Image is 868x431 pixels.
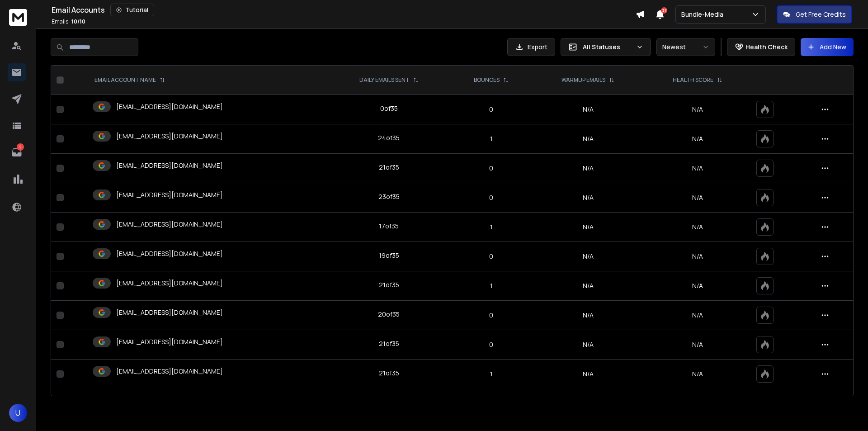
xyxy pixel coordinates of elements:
td: N/A [532,301,644,330]
p: 0 [456,340,527,349]
p: 0 [456,252,527,261]
p: Emails : [52,18,85,25]
p: All Statuses [583,43,632,52]
p: 1 [456,281,527,290]
td: N/A [532,242,644,271]
td: N/A [532,95,644,124]
p: [EMAIL_ADDRESS][DOMAIN_NAME] [116,132,223,141]
p: [EMAIL_ADDRESS][DOMAIN_NAME] [116,337,223,346]
button: Get Free Credits [777,5,852,24]
p: 0 [456,311,527,320]
p: [EMAIL_ADDRESS][DOMAIN_NAME] [116,249,223,258]
p: 1 [456,369,527,379]
p: [EMAIL_ADDRESS][DOMAIN_NAME] [116,190,223,199]
span: 37 [661,7,667,14]
p: N/A [650,252,745,261]
td: N/A [532,271,644,301]
p: N/A [650,281,745,290]
td: N/A [532,360,644,389]
p: BOUNCES [474,76,500,84]
p: Bundle-Media [681,10,727,19]
p: [EMAIL_ADDRESS][DOMAIN_NAME] [116,161,223,170]
p: [EMAIL_ADDRESS][DOMAIN_NAME] [116,102,223,111]
td: N/A [532,183,644,213]
button: U [9,404,27,422]
div: 21 of 35 [379,280,399,289]
div: Email Accounts [52,4,636,16]
p: 2 [17,143,24,151]
p: [EMAIL_ADDRESS][DOMAIN_NAME] [116,308,223,317]
button: Export [507,38,555,56]
p: 1 [456,134,527,143]
p: [EMAIL_ADDRESS][DOMAIN_NAME] [116,367,223,376]
p: 0 [456,164,527,173]
div: 17 of 35 [379,222,399,231]
button: Add New [801,38,854,56]
div: 24 of 35 [378,133,400,142]
div: 19 of 35 [379,251,399,260]
button: Tutorial [110,4,154,16]
p: [EMAIL_ADDRESS][DOMAIN_NAME] [116,279,223,288]
p: N/A [650,164,745,173]
p: N/A [650,134,745,143]
div: 23 of 35 [378,192,400,201]
td: N/A [532,330,644,360]
p: DAILY EMAILS SENT [359,76,410,84]
p: N/A [650,311,745,320]
p: 1 [456,223,527,232]
div: 21 of 35 [379,369,399,378]
p: 0 [456,193,527,202]
button: Newest [656,38,715,56]
button: Health Check [727,38,795,56]
p: N/A [650,105,745,114]
span: 10 / 10 [71,18,85,25]
div: 21 of 35 [379,163,399,172]
td: N/A [532,124,644,154]
div: 0 of 35 [380,104,398,113]
a: 2 [8,143,26,161]
td: N/A [532,213,644,242]
p: Health Check [745,43,788,52]
p: N/A [650,340,745,349]
p: WARMUP EMAILS [561,76,605,84]
div: 20 of 35 [378,310,400,319]
p: Get Free Credits [796,10,846,19]
p: N/A [650,369,745,379]
p: 0 [456,105,527,114]
td: N/A [532,154,644,183]
p: N/A [650,193,745,202]
div: EMAIL ACCOUNT NAME [94,76,165,84]
div: 21 of 35 [379,339,399,348]
p: [EMAIL_ADDRESS][DOMAIN_NAME] [116,220,223,229]
p: HEALTH SCORE [673,76,713,84]
p: N/A [650,223,745,232]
